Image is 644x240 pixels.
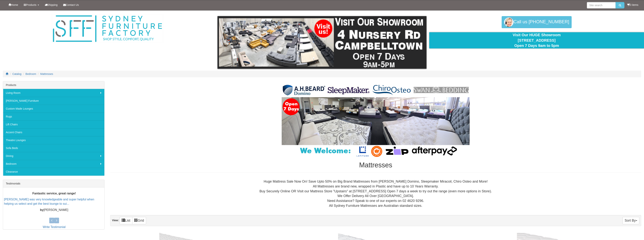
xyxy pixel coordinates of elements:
[6,0,21,10] a: Home
[218,16,427,69] img: showroom.gif
[51,14,164,43] img: Sydney Furniture Factory
[26,3,36,6] span: Products
[3,160,104,168] a: Bedroom
[21,0,42,10] a: Products
[12,72,21,75] a: Catalog
[3,105,104,113] a: Custom Made Lounges
[110,161,641,169] h1: Mattresses
[40,208,44,211] b: by
[43,225,65,229] a: Write Testimonial
[26,72,36,75] a: Bedroom
[120,217,132,224] a: List
[32,192,76,195] b: Fantastic service, great range!
[3,136,104,144] a: Theatre Lounges
[282,83,470,158] img: Mattresses
[113,179,638,208] div: Huge Mattress Sale Now On! Save Upto 50% on Big Brand Mattresses from [PERSON_NAME] Domino, Sleep...
[60,0,82,10] a: Contact Us
[40,72,53,75] a: Mattresses
[3,152,104,160] a: Dining
[3,168,104,176] a: Clearance
[623,217,639,224] button: Sort By
[3,128,104,136] a: Accent Chairs
[11,3,18,6] span: Home
[3,113,104,120] a: Rugs
[3,81,104,89] div: Products
[3,89,104,97] a: Living Room
[3,180,104,187] div: Testimonials
[3,120,104,128] a: Lift Chairs
[4,198,94,205] a: [PERSON_NAME] was very knowledgeable and super helpful when helping us select and get the best lo...
[112,219,119,222] strong: View:
[66,3,79,6] span: Contact Us
[587,2,616,8] input: Site search
[3,144,104,152] a: Sofa Beds
[627,3,638,7] li: 0 items
[47,3,58,6] span: Shipping
[42,0,61,10] a: Shipping
[432,32,641,48] div: Visit Our HUGE Showroom [STREET_ADDRESS] Open 7 Days 9am to 5pm
[3,97,104,105] a: [PERSON_NAME] Furniture
[4,208,104,212] p: [PERSON_NAME]
[132,217,146,224] a: Grid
